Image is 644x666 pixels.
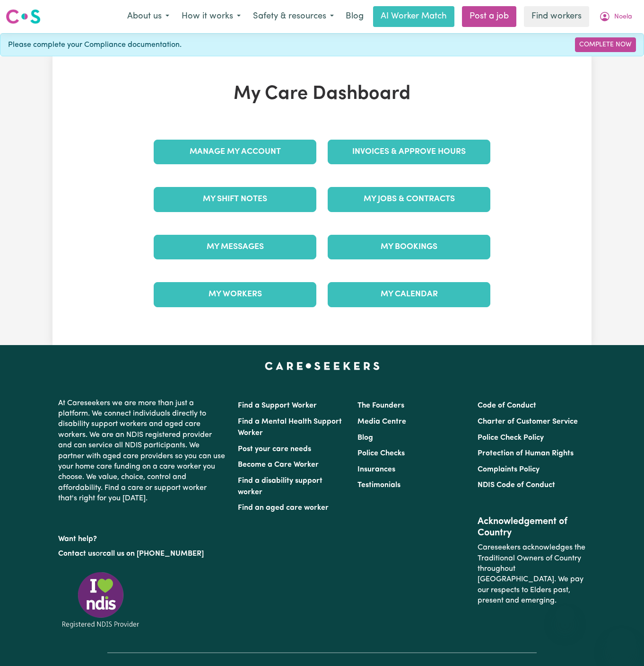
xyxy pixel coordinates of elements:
a: Find workers [524,6,589,27]
p: At Careseekers we are more than just a platform. We connect individuals directly to disability su... [58,394,226,508]
img: Careseekers logo [6,8,41,25]
a: Contact us [58,550,96,558]
a: Find a Support Worker [238,402,317,409]
a: My Shift Notes [154,187,316,212]
h1: My Care Dashboard [148,83,496,106]
p: Careseekers acknowledges the Traditional Owners of Country throughout [GEOGRAPHIC_DATA]. We pay o... [478,539,586,610]
a: Code of Conduct [478,402,536,409]
a: Police Checks [357,450,405,457]
a: My Workers [154,282,316,307]
a: Blog [357,434,373,442]
a: Insurances [357,466,395,473]
a: Media Centre [357,418,406,426]
a: Charter of Customer Service [478,418,578,426]
a: Find an aged care worker [238,504,329,512]
a: call us on [PHONE_NUMBER] [103,550,204,558]
a: Police Check Policy [478,434,544,442]
a: AI Worker Match [373,6,454,27]
a: Complete Now [575,37,636,52]
a: Careseekers logo [6,6,41,27]
a: Find a disability support worker [238,477,322,496]
a: Find a Mental Health Support Worker [238,418,342,437]
a: Protection of Human Rights [478,450,574,457]
a: My Messages [154,235,316,259]
a: Careseekers home page [265,362,380,370]
a: My Jobs & Contracts [328,187,490,212]
span: Please complete your Compliance documentation. [8,39,182,51]
a: Testimonials [357,481,400,489]
button: Safety & resources [247,7,340,27]
p: Want help? [58,530,226,544]
a: Post a job [462,6,516,27]
a: My Calendar [328,282,490,307]
a: Post your care needs [238,445,311,453]
button: My Account [593,7,638,27]
button: How it works [175,7,247,27]
h2: Acknowledgement of Country [478,516,586,539]
img: Registered NDIS provider [58,570,143,630]
p: or [58,545,226,563]
a: Become a Care Worker [238,461,319,469]
a: Invoices & Approve Hours [328,140,490,164]
button: About us [121,7,175,27]
a: NDIS Code of Conduct [478,481,555,489]
a: My Bookings [328,235,490,259]
a: Blog [340,6,369,27]
span: Noela [614,12,632,22]
iframe: Button to launch messaging window [606,628,636,658]
a: Manage My Account [154,140,316,164]
a: Complaints Policy [478,466,540,473]
a: The Founders [357,402,404,409]
iframe: Close message [556,605,574,624]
